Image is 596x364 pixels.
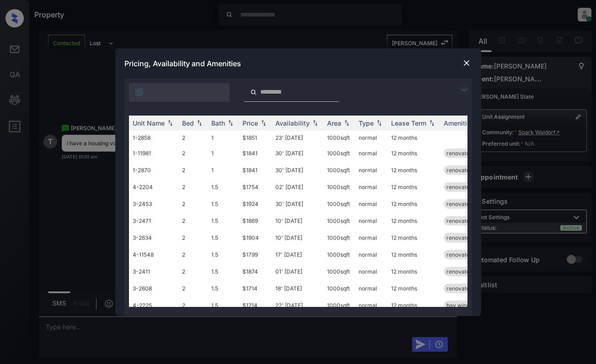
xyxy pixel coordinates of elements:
td: 1.5 [208,297,239,314]
td: 1 [208,162,239,179]
span: renovated [446,184,473,190]
td: 3-2471 [129,212,178,229]
td: 12 months [387,195,440,212]
td: 22' [DATE] [272,297,323,314]
td: 12 months [387,212,440,229]
img: icon-zuma [134,88,144,97]
td: 1-2870 [129,162,178,179]
td: 18' [DATE] [272,280,323,297]
td: 4-2204 [129,179,178,195]
td: 3-2411 [129,263,178,280]
span: bay window [446,302,478,309]
td: normal [355,229,387,246]
img: icon-zuma [459,84,470,95]
td: normal [355,179,387,195]
td: 3-2608 [129,280,178,297]
td: 2 [178,297,208,314]
td: 2 [178,229,208,246]
td: 2 [178,246,208,263]
td: 12 months [387,162,440,179]
span: renovated [446,285,473,292]
td: $1904 [239,229,272,246]
td: 4-11548 [129,246,178,263]
td: normal [355,263,387,280]
td: 3-2634 [129,229,178,246]
td: 1-2858 [129,131,178,145]
td: 2 [178,145,208,162]
td: 1000 sqft [323,297,355,314]
div: Price [242,119,258,127]
td: 1000 sqft [323,162,355,179]
td: $1754 [239,179,272,195]
span: renovated [446,268,473,275]
img: sorting [195,120,204,126]
div: Lease Term [391,119,426,127]
img: close [462,58,471,68]
img: sorting [311,120,320,126]
td: $1851 [239,131,272,145]
td: 1.5 [208,212,239,229]
td: 1000 sqft [323,195,355,212]
td: 1.5 [208,246,239,263]
span: renovated [446,251,473,258]
td: 2 [178,131,208,145]
span: renovated [446,167,473,174]
td: 1.5 [208,229,239,246]
td: 2 [178,195,208,212]
img: sorting [226,120,235,126]
div: Type [359,119,374,127]
td: normal [355,195,387,212]
td: 1000 sqft [323,179,355,195]
td: 2 [178,179,208,195]
td: 1.5 [208,280,239,297]
div: Unit Name [133,119,165,127]
div: Bath [211,119,225,127]
td: normal [355,131,387,145]
td: 30' [DATE] [272,195,323,212]
td: 1000 sqft [323,246,355,263]
td: normal [355,162,387,179]
span: renovated [446,234,473,241]
td: 1.5 [208,179,239,195]
span: renovated [446,200,473,207]
div: Amenities [444,119,474,127]
div: Pricing, Availability and Amenities [115,48,481,79]
td: $1714 [239,297,272,314]
td: 30' [DATE] [272,162,323,179]
td: 1.5 [208,263,239,280]
div: Area [327,119,341,127]
td: $1714 [239,280,272,297]
td: 12 months [387,280,440,297]
div: Availability [275,119,310,127]
td: $1799 [239,246,272,263]
td: 1000 sqft [323,145,355,162]
td: 2 [178,263,208,280]
td: 1 [208,145,239,162]
td: 12 months [387,131,440,145]
img: icon-zuma [250,88,257,96]
td: 2 [178,212,208,229]
td: $1841 [239,145,272,162]
td: 10' [DATE] [272,229,323,246]
td: normal [355,280,387,297]
td: normal [355,212,387,229]
td: 4-2225 [129,297,178,314]
td: 3-2453 [129,195,178,212]
td: $1924 [239,195,272,212]
td: 1 [208,131,239,145]
td: 1000 sqft [323,212,355,229]
td: 23' [DATE] [272,131,323,145]
td: $1874 [239,263,272,280]
td: $1841 [239,162,272,179]
td: normal [355,297,387,314]
td: 1000 sqft [323,229,355,246]
td: 02' [DATE] [272,179,323,195]
span: renovated [446,217,473,224]
td: 1-11981 [129,145,178,162]
img: sorting [166,120,175,126]
td: 10' [DATE] [272,212,323,229]
td: 1000 sqft [323,280,355,297]
img: sorting [259,120,268,126]
td: 12 months [387,145,440,162]
span: renovated [446,150,473,157]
